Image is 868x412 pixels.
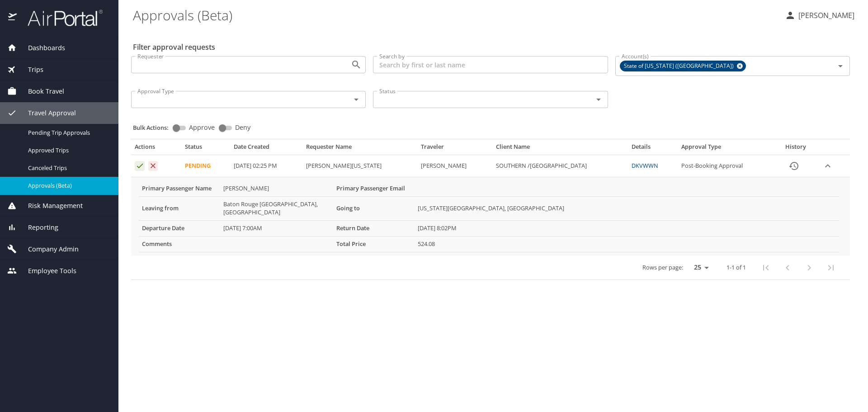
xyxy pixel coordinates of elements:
[620,62,739,71] span: State of [US_STATE] ([GEOGRAPHIC_DATA])
[138,181,220,196] th: Primary Passenger Name
[235,124,250,131] span: Deny
[414,236,839,252] td: 524.08
[678,155,774,177] td: Post-Booking Approval
[133,1,778,29] h1: Approvals (Beta)
[17,266,76,276] span: Employee Tools
[628,143,678,155] th: Details
[28,181,108,190] span: Approvals (Beta)
[417,155,492,177] td: [PERSON_NAME]
[220,196,333,220] td: Baton Rouge [GEOGRAPHIC_DATA], [GEOGRAPHIC_DATA]
[17,201,83,211] span: Risk Management
[783,155,805,177] button: History
[492,143,628,155] th: Client Name
[230,143,302,155] th: Date Created
[230,155,302,177] td: [DATE] 02:25 PM
[774,143,817,155] th: History
[131,143,181,155] th: Actions
[834,60,847,72] button: Open
[220,181,333,196] td: [PERSON_NAME]
[414,220,839,236] td: [DATE] 8:02PM
[492,155,628,177] td: SOUTHERN /[GEOGRAPHIC_DATA]
[350,93,363,106] button: Open
[220,220,333,236] td: [DATE] 7:00AM
[796,10,854,21] p: [PERSON_NAME]
[333,181,414,196] th: Primary Passenger Email
[133,123,176,132] p: Bulk Actions:
[189,124,215,131] span: Approve
[333,236,414,252] th: Total Price
[350,58,363,71] button: Open
[333,220,414,236] th: Return Date
[138,220,220,236] th: Departure Date
[302,143,417,155] th: Requester Name
[17,244,79,254] span: Company Admin
[17,65,43,75] span: Trips
[8,9,18,27] img: icon-airportal.png
[17,86,64,96] span: Book Travel
[592,93,605,106] button: Open
[181,143,230,155] th: Status
[417,143,492,155] th: Traveler
[28,128,108,137] span: Pending Trip Approvals
[781,7,858,24] button: [PERSON_NAME]
[138,236,220,252] th: Comments
[17,223,58,232] span: Reporting
[414,196,839,220] td: [US_STATE][GEOGRAPHIC_DATA], [GEOGRAPHIC_DATA]
[18,9,103,27] img: airportal-logo.png
[302,155,417,177] td: [PERSON_NAME][US_STATE]
[373,56,608,73] input: Search by first or last name
[17,108,76,118] span: Travel Approval
[131,143,850,279] table: Approval table
[28,164,108,172] span: Canceled Trips
[678,143,774,155] th: Approval Type
[28,146,108,155] span: Approved Trips
[133,40,215,54] h2: Filter approval requests
[181,155,230,177] td: Pending
[620,61,746,71] div: State of [US_STATE] ([GEOGRAPHIC_DATA])
[726,265,746,270] p: 1-1 of 1
[642,265,683,270] p: Rows per page:
[821,159,835,173] button: expand row
[687,260,712,274] select: rows per page
[632,161,658,170] a: DKVWWN
[138,196,220,220] th: Leaving from
[138,181,839,252] table: More info for approvals
[17,43,65,53] span: Dashboards
[333,196,414,220] th: Going to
